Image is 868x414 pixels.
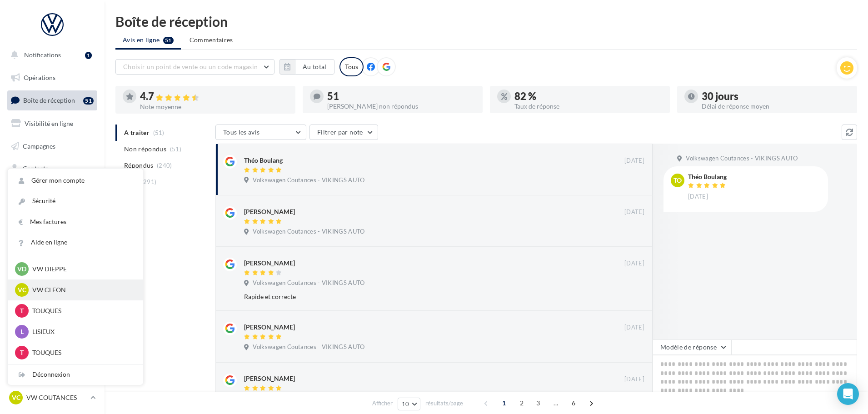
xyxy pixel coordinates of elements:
[32,306,132,315] p: TOUQUES
[124,161,154,170] span: Répondus
[8,191,143,211] a: Sécurité
[514,396,529,410] span: 2
[170,145,181,153] span: (51)
[295,59,334,75] button: Au total
[5,159,99,178] a: Contacts
[253,228,364,236] span: Volkswagen Coutances - VIKINGS AUTO
[244,156,283,165] div: Théo Boulang
[624,208,644,216] span: [DATE]
[624,324,644,332] span: [DATE]
[673,176,682,185] span: To
[686,155,798,163] span: Volkswagen Coutances - VIKINGS AUTO
[566,396,581,410] span: 6
[688,174,728,180] div: Théo Boulang
[23,96,75,104] span: Boîte de réception
[653,339,732,355] button: Modèle de réponse
[244,207,295,216] div: [PERSON_NAME]
[425,399,463,408] span: résultats/page
[7,389,97,406] a: VC VW COUTANCES
[24,51,61,59] span: Notifications
[279,59,334,75] button: Au total
[215,125,306,140] button: Tous les avis
[5,137,99,156] a: Campagnes
[624,375,644,384] span: [DATE]
[514,91,663,101] div: 82 %
[17,264,26,274] span: VD
[8,232,143,253] a: Aide en ligne
[837,383,859,405] div: Open Intercom Messenger
[244,259,295,268] div: [PERSON_NAME]
[26,393,87,402] p: VW COUTANCES
[253,343,364,351] span: Volkswagen Coutances - VIKINGS AUTO
[141,178,157,185] span: (291)
[549,396,563,410] span: ...
[398,398,421,410] button: 10
[688,193,708,201] span: [DATE]
[5,114,99,133] a: Visibilité en ligne
[624,157,644,165] span: [DATE]
[5,182,99,201] a: Médiathèque
[18,285,26,294] span: VC
[244,323,295,332] div: [PERSON_NAME]
[5,90,99,110] a: Boîte de réception51
[5,257,99,284] a: Campagnes DataOnDemand
[223,128,260,136] span: Tous les avis
[32,327,132,336] p: LISIEUX
[5,45,95,65] button: Notifications 1
[23,165,48,172] span: Contacts
[514,103,663,110] div: Taux de réponse
[309,125,378,140] button: Filtrer par note
[32,264,132,274] p: VW DIEPPE
[624,259,644,268] span: [DATE]
[497,396,511,410] span: 1
[244,374,295,383] div: [PERSON_NAME]
[140,91,288,102] div: 4.7
[32,348,132,357] p: TOUQUES
[140,104,288,110] div: Note moyenne
[253,176,364,185] span: Volkswagen Coutances - VIKINGS AUTO
[20,327,24,336] span: L
[339,57,364,76] div: Tous
[8,212,143,232] a: Mes factures
[24,74,55,81] span: Opérations
[115,59,274,75] button: Choisir un point de vente ou un code magasin
[25,120,73,127] span: Visibilité en ligne
[20,306,24,315] span: T
[23,142,55,150] span: Campagnes
[5,227,99,254] a: PLV et print personnalisable
[244,292,585,301] div: Rapide et correcte
[12,393,20,402] span: VC
[531,396,545,410] span: 3
[5,205,99,224] a: Calendrier
[20,348,24,357] span: T
[85,52,92,59] div: 1
[5,68,99,87] a: Opérations
[190,35,233,45] span: Commentaires
[702,103,850,110] div: Délai de réponse moyen
[327,103,475,110] div: [PERSON_NAME] non répondus
[83,97,94,105] div: 51
[115,15,857,28] div: Boîte de réception
[253,279,364,287] span: Volkswagen Coutances - VIKINGS AUTO
[32,285,132,294] p: VW CLEON
[402,400,409,408] span: 10
[123,63,258,70] span: Choisir un point de vente ou un code magasin
[702,91,850,101] div: 30 jours
[327,91,475,101] div: 51
[157,162,172,169] span: (240)
[8,170,143,191] a: Gérer mon compte
[372,399,393,408] span: Afficher
[8,364,143,385] div: Déconnexion
[124,145,166,154] span: Non répondus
